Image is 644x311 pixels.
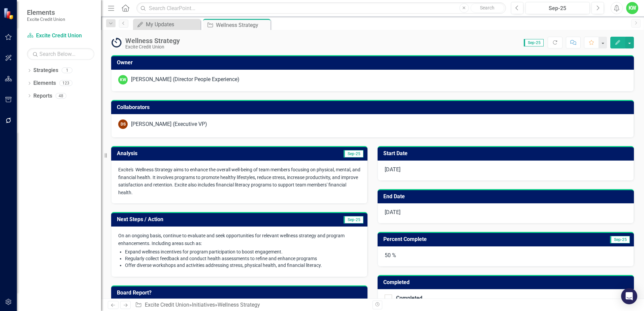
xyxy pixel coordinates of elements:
[117,60,631,66] h3: Owner
[383,279,631,285] h3: Completed
[27,48,94,60] input: Search Below...
[125,249,283,254] span: Expand wellness incentives for program participation to boost engagement.
[136,2,506,14] input: Search ClearPoint...
[131,120,207,128] div: [PERSON_NAME] (Executive VP)
[56,93,66,99] div: 48
[524,39,544,46] span: Sep-25
[118,233,345,246] span: On an ongoing basis, continue to evaluate and seek opportunities for relevant wellness strategy a...
[135,301,367,309] div: » »
[218,302,260,308] div: Wellness Strategy
[383,150,631,157] h3: Start Date
[528,4,587,12] div: Sep-25
[27,8,65,16] span: Elements
[62,68,72,73] div: 1
[385,209,400,215] span: [DATE]
[125,263,322,268] span: Offer diverse workshops and activities addressing stress, physical health, and financial literacy.
[27,32,94,40] a: Excite Credit Union
[33,79,56,87] a: Elements
[610,236,630,243] span: Sep-25
[480,5,494,10] span: Search
[146,20,199,29] div: My Updates
[3,7,15,19] img: ClearPoint Strategy
[471,3,504,13] button: Search
[27,16,65,22] small: Excite Credit Union
[33,67,58,74] a: Strategies
[145,302,189,308] a: Excite Credit Union
[383,194,631,200] h3: End Date
[117,104,631,110] h3: Collaborators
[59,80,72,86] div: 123
[118,119,128,129] div: DS
[118,75,128,84] div: KW
[344,150,363,158] span: Sep-25
[626,2,638,14] button: KW
[385,166,400,173] span: [DATE]
[111,37,122,48] img: Ongoing
[216,21,269,29] div: Wellness Strategy
[378,246,634,267] div: 50 %
[118,167,360,196] span: Excite's Wellness Strategy aims to enhance the overall well-being of team members focusing on phy...
[125,256,317,261] span: Regularly collect feedback and conduct health assessments to refine and enhance programs
[621,288,637,304] div: Open Intercom Messenger
[125,37,180,44] div: Wellness Strategy
[117,216,288,222] h3: Next Steps / Action
[125,44,180,49] div: Excite Credit Union
[131,76,239,83] div: [PERSON_NAME] (Director People Experience)
[117,290,364,296] h3: Board Report?
[192,302,215,308] a: Initiatives
[33,92,52,100] a: Reports
[117,150,240,157] h3: Analysis
[383,236,551,242] h3: Percent Complete
[135,20,199,29] a: My Updates
[525,2,590,14] button: Sep-25
[344,216,363,223] span: Sep-25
